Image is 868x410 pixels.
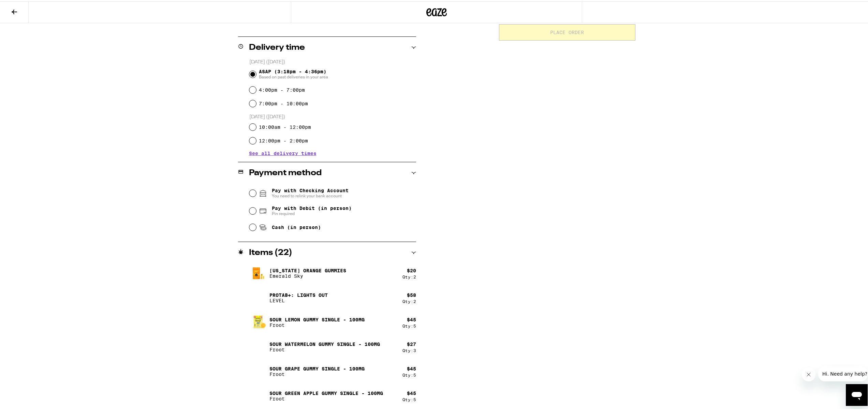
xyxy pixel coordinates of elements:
[499,23,635,39] button: Place Order
[550,29,584,33] span: Place Order
[269,389,383,395] p: Sour Green Apple Gummy Single - 100mg
[402,347,416,351] div: Qty: 3
[249,150,317,154] button: See all delivery times
[269,346,380,351] p: Froot
[269,291,328,297] p: ProTab+: Lights Out
[249,314,268,329] img: Sour Lemon Gummy Single - 100mg
[407,340,416,346] div: $ 27
[269,395,383,400] p: Froot
[249,58,416,64] p: [DATE] ([DATE])
[249,27,416,32] p: We'll contact you at [PHONE_NUMBER] when we arrive
[269,272,346,277] p: Emerald Sky
[272,210,352,215] span: Pin required
[818,365,868,380] iframe: Message from company
[407,316,416,321] div: $ 45
[272,186,349,197] span: Pay with Checking Account
[249,247,292,256] h2: Items ( 22 )
[269,297,328,302] p: LEVEL
[407,389,416,395] div: $ 45
[407,291,416,297] div: $ 58
[259,67,328,78] span: ASAP (3:18pm - 4:36pm)
[802,366,815,380] iframe: Close message
[402,322,416,327] div: Qty: 5
[402,396,416,400] div: Qty: 5
[407,267,416,272] div: $ 20
[402,273,416,278] div: Qty: 2
[249,361,268,380] img: Sour Grape Gummy Single - 100mg
[269,321,365,327] p: Froot
[269,316,365,321] p: Sour Lemon Gummy Single - 100mg
[249,262,268,282] img: California Orange Gummies
[249,112,416,119] p: [DATE] ([DATE])
[259,86,305,91] label: 4:00pm - 7:00pm
[269,370,365,376] p: Froot
[259,73,328,78] span: Based on past deliveries in your area
[259,100,308,105] label: 7:00pm - 10:00pm
[249,336,268,355] img: Sour Watermelon Gummy Single - 100mg
[249,287,268,306] img: ProTab+: Lights Out
[402,298,416,302] div: Qty: 2
[249,385,268,404] img: Sour Green Apple Gummy Single - 100mg
[272,204,352,210] span: Pay with Debit (in person)
[846,383,868,405] iframe: Button to launch messaging window
[269,365,365,370] p: Sour Grape Gummy Single - 100mg
[272,192,349,197] span: You need to relink your bank account
[402,371,416,376] div: Qty: 5
[249,42,305,50] h2: Delivery time
[272,223,321,229] span: Cash (in person)
[249,168,322,176] h2: Payment method
[259,137,308,142] label: 12:00pm - 2:00pm
[259,123,311,128] label: 10:00am - 12:00pm
[407,365,416,370] div: $ 45
[269,267,346,272] p: [US_STATE] Orange Gummies
[269,340,380,346] p: Sour Watermelon Gummy Single - 100mg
